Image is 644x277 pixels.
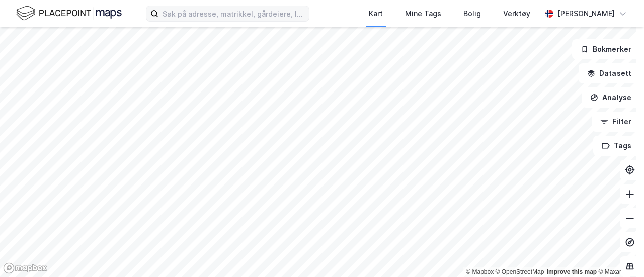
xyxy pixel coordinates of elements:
a: OpenStreetMap [496,268,544,275]
div: Verktøy [503,8,530,20]
iframe: Chat Widget [594,229,644,277]
button: Filter [592,112,640,132]
div: Mine Tags [405,8,441,20]
div: Kart [369,8,383,20]
button: Analyse [582,87,640,108]
div: Bolig [463,8,481,20]
button: Tags [593,136,640,156]
a: Mapbox [466,268,494,275]
a: Improve this map [547,268,597,275]
input: Søk på adresse, matrikkel, gårdeiere, leietakere eller personer [158,6,309,21]
button: Datasett [579,63,640,83]
div: [PERSON_NAME] [557,8,615,20]
img: logo.f888ab2527a4732fd821a326f86c7f29.svg [16,5,122,22]
a: Mapbox homepage [3,262,47,274]
button: Bokmerker [572,39,640,59]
